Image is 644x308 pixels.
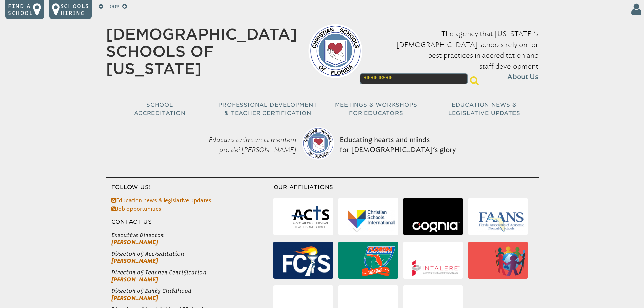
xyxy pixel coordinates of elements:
[106,25,297,77] a: [DEMOGRAPHIC_DATA] Schools of [US_STATE]
[373,28,539,82] p: The agency that [US_STATE]’s [DEMOGRAPHIC_DATA] schools rely on for best practices in accreditati...
[111,287,273,294] span: Director of Early Childhood
[335,102,418,116] span: Meetings & Workshops for Educators
[308,24,362,78] img: csf-logo-web-colors.png
[111,269,273,276] span: Director of Teacher Certification
[362,246,395,276] img: Florida High School Athletic Association
[477,211,525,232] img: Florida Association of Academic Nonpublic Schools
[291,203,330,232] img: Association of Christian Teachers & Schools
[412,222,460,232] img: Cognia
[412,260,460,276] img: Intalere
[111,250,273,257] span: Director of Accreditation
[111,258,158,264] a: [PERSON_NAME]
[495,246,525,276] img: International Alliance for School Accreditation
[283,246,330,276] img: Florida Council of Independent Schools
[111,197,211,204] a: Education news & legislative updates
[273,183,539,191] h3: Our Affiliations
[337,118,459,172] p: Educating hearts and minds for [DEMOGRAPHIC_DATA]’s glory
[302,127,334,160] img: csf-logo-web-colors.png
[106,218,273,226] h3: Contact Us
[111,295,158,301] a: [PERSON_NAME]
[111,276,158,283] a: [PERSON_NAME]
[507,72,539,82] span: About Us
[111,232,273,239] span: Executive Director
[61,3,89,16] p: Schools Hiring
[218,102,317,116] span: Professional Development & Teacher Certification
[186,118,299,172] p: Educans animum et mentem pro dei [PERSON_NAME]
[106,183,273,191] h3: Follow Us!
[134,102,185,116] span: School Accreditation
[448,102,520,116] span: Education News & Legislative Updates
[111,239,158,245] a: [PERSON_NAME]
[8,3,33,16] p: Find a school
[111,206,161,212] a: Job opportunities
[105,3,121,11] p: 100%
[348,210,395,232] img: Christian Schools International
